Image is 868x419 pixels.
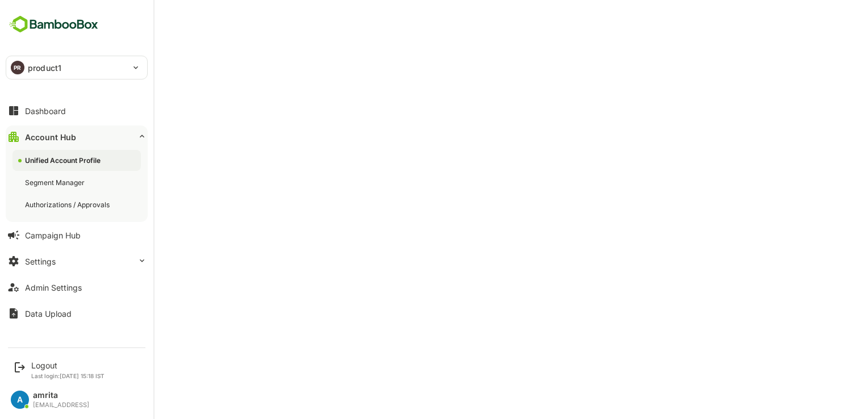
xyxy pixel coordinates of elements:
button: Settings [6,250,148,273]
div: Segment Manager [25,178,87,187]
button: Account Hub [6,125,148,148]
div: A [11,391,29,409]
button: Campaign Hub [6,224,148,246]
div: Data Upload [25,309,72,319]
div: Settings [25,257,56,266]
div: Campaign Hub [25,231,81,240]
div: PRproduct1 [6,56,147,79]
p: Last login: [DATE] 15:18 IST [31,372,105,379]
div: Account Hub [25,132,76,142]
button: Dashboard [6,99,148,122]
button: Data Upload [6,302,148,325]
div: PR [11,61,24,74]
img: BambooboxFullLogoMark.5f36c76dfaba33ec1ec1367b70bb1252.svg [6,14,102,35]
div: Unified Account Profile [25,156,103,165]
div: [EMAIL_ADDRESS] [33,401,89,409]
div: Dashboard [25,106,66,116]
div: Logout [31,361,105,370]
div: amrita [33,391,89,400]
div: Admin Settings [25,283,82,292]
div: Authorizations / Approvals [25,200,112,209]
p: product1 [28,62,61,74]
button: Admin Settings [6,276,148,299]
